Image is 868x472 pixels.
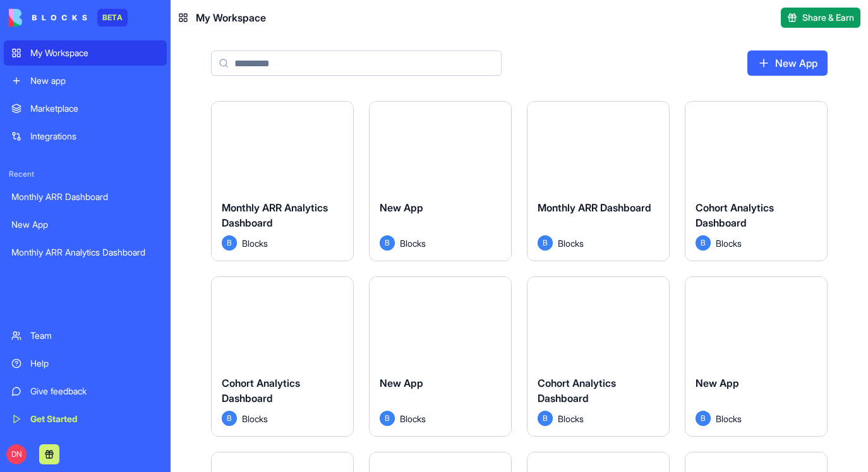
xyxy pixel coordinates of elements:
[685,101,828,261] a: Cohort Analytics DashboardBBlocks
[196,10,266,25] span: My Workspace
[242,412,268,425] span: Blocks
[716,412,742,425] span: Blocks
[30,329,159,342] div: Team
[4,124,167,149] a: Integrations
[211,276,354,437] a: Cohort Analytics DashboardBBlocks
[4,212,167,237] a: New App
[4,323,167,348] a: Team
[6,444,27,464] span: DN
[380,201,423,214] span: New App
[380,377,423,389] span: New App
[30,47,159,59] div: My Workspace
[242,237,268,250] span: Blocks
[781,8,860,28] button: Share & Earn
[696,377,739,389] span: New App
[30,102,159,115] div: Marketplace
[11,246,159,259] div: Monthly ARR Analytics Dashboard
[11,191,159,203] div: Monthly ARR Dashboard
[4,351,167,376] a: Help
[30,357,159,370] div: Help
[4,379,167,404] a: Give feedback
[685,276,828,437] a: New AppBBlocks
[558,412,584,425] span: Blocks
[30,385,159,398] div: Give feedback
[211,101,354,261] a: Monthly ARR Analytics DashboardBBlocks
[4,184,167,209] a: Monthly ARR Dashboard
[400,412,426,425] span: Blocks
[4,68,167,93] a: New app
[696,201,774,229] span: Cohort Analytics Dashboard
[4,406,167,432] a: Get Started
[538,377,616,404] span: Cohort Analytics Dashboard
[97,9,128,27] div: BETA
[716,237,742,250] span: Blocks
[558,237,584,250] span: Blocks
[9,9,128,27] a: BETA
[4,169,167,179] span: Recent
[696,411,711,426] span: B
[380,235,395,251] span: B
[538,411,553,426] span: B
[9,9,87,27] img: logo
[4,96,167,121] a: Marketplace
[696,235,711,251] span: B
[4,240,167,265] a: Monthly ARR Analytics Dashboard
[30,130,159,143] div: Integrations
[30,413,159,425] div: Get Started
[380,411,395,426] span: B
[369,101,512,261] a: New AppBBlocks
[538,201,651,214] span: Monthly ARR Dashboard
[4,40,167,66] a: My Workspace
[802,11,854,24] span: Share & Earn
[369,276,512,437] a: New AppBBlocks
[30,74,159,87] div: New app
[222,235,237,251] span: B
[11,218,159,231] div: New App
[527,101,670,261] a: Monthly ARR DashboardBBlocks
[400,237,426,250] span: Blocks
[222,411,237,426] span: B
[538,235,553,251] span: B
[527,276,670,437] a: Cohort Analytics DashboardBBlocks
[747,50,828,76] a: New App
[222,377,300,404] span: Cohort Analytics Dashboard
[222,201,328,229] span: Monthly ARR Analytics Dashboard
